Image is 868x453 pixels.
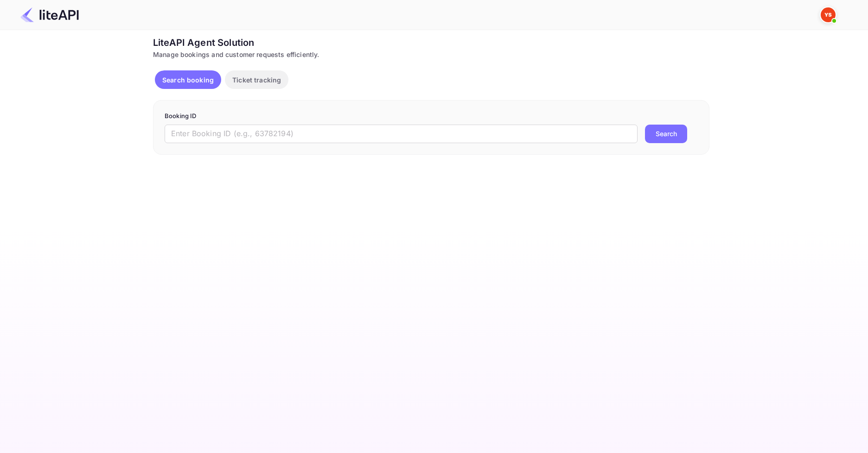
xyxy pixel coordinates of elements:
img: LiteAPI Logo [20,7,79,22]
div: LiteAPI Agent Solution [153,36,709,50]
img: Yandex Support [821,7,836,22]
p: Search booking [162,75,214,85]
p: Ticket tracking [232,75,281,85]
p: Booking ID [165,112,698,121]
button: Search [645,125,687,143]
div: Manage bookings and customer requests efficiently. [153,50,709,59]
input: Enter Booking ID (e.g., 63782194) [165,125,638,143]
